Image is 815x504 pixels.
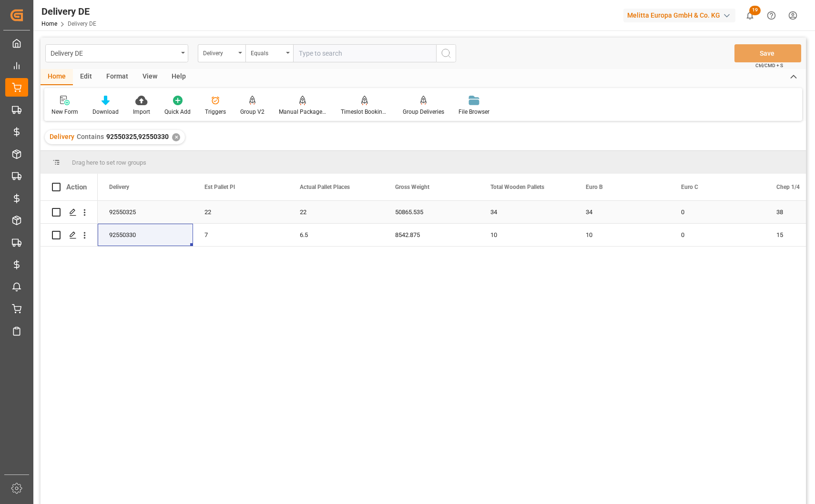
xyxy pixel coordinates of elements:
div: Format [99,69,135,85]
span: Chep 1/4 [776,184,800,190]
button: Save [734,44,801,62]
div: Press SPACE to select this row. [41,224,98,247]
button: open menu [45,44,188,62]
input: Type to search [293,44,436,62]
div: ✕ [172,133,180,141]
div: Help [164,69,193,85]
span: Delivery [109,184,129,190]
div: Quick Add [164,108,191,116]
div: Melitta Europa GmbH & Co. KG [623,9,735,22]
div: Group Deliveries [403,108,444,116]
div: 0 [670,224,765,246]
div: 92550330 [98,224,193,246]
span: Drag here to set row groups [72,159,146,166]
span: 19 [749,6,761,15]
div: 8542.875 [384,224,479,246]
a: Home [41,20,57,27]
span: Euro C [681,184,698,190]
div: 10 [479,224,574,246]
div: 22 [288,201,384,223]
div: View [135,69,164,85]
div: Delivery [203,47,235,58]
div: File Browser [458,108,489,116]
span: Euro B [586,184,603,190]
div: Press SPACE to select this row. [41,201,98,224]
div: Manual Package TypeDetermination [279,108,326,116]
div: Home [41,69,73,85]
div: 6.5 [288,224,384,246]
span: Contains [77,133,104,140]
span: Total Wooden Pallets [490,184,544,190]
div: Delivery DE [51,47,178,59]
div: Timeslot Booking Report [341,108,388,116]
div: Download [92,108,119,116]
div: Action [66,183,87,191]
div: Edit [73,69,99,85]
div: Import [133,108,150,116]
span: Actual Pallet Places [300,184,350,190]
div: 7 [193,224,288,246]
div: Equals [251,47,283,58]
span: Delivery [50,133,74,140]
button: open menu [245,44,293,62]
button: search button [436,44,456,62]
div: 22 [193,201,288,223]
span: Gross Weight [395,184,429,190]
button: open menu [198,44,245,62]
button: show 19 new notifications [739,5,761,26]
div: Delivery DE [41,4,96,19]
span: 92550325,92550330 [106,133,169,140]
div: 10 [574,224,670,246]
div: Group V2 [240,108,265,116]
button: Help Center [761,5,782,26]
div: Triggers [205,108,226,116]
div: New Form [51,108,78,116]
div: 92550325 [98,201,193,223]
div: 50865.535 [384,201,479,223]
div: 0 [670,201,765,223]
button: Melitta Europa GmbH & Co. KG [623,6,739,24]
div: 34 [574,201,670,223]
span: Ctrl/CMD + S [755,62,783,69]
span: Est Pallet Pl [204,184,235,190]
div: 34 [479,201,574,223]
